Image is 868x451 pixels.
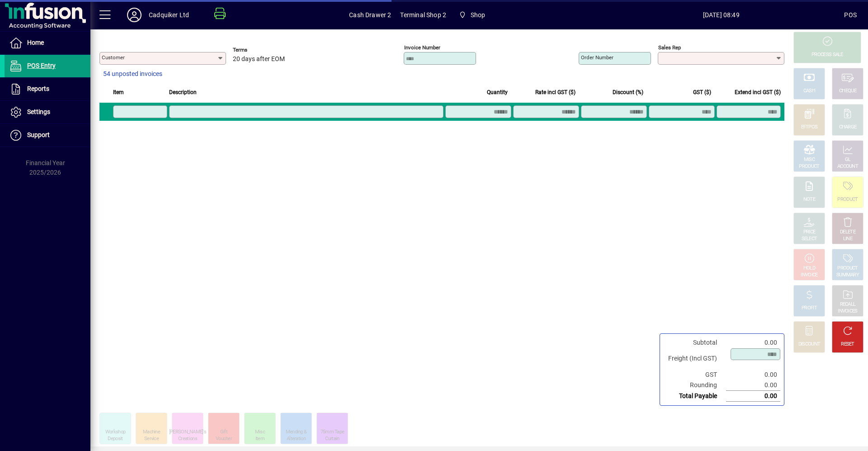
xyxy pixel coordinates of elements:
[801,124,818,131] div: EFTPOS
[102,54,125,61] mat-label: Customer
[803,196,815,203] div: NOTE
[169,87,197,97] span: Description
[220,429,227,436] div: Gift
[325,436,339,442] div: Curtain
[802,305,817,312] div: PROFIT
[27,85,49,92] span: Reports
[216,436,232,442] div: Voucher
[487,87,508,97] span: Quantity
[233,56,285,63] span: 20 days after EOM
[27,62,56,69] span: POS Entry
[811,52,843,58] div: PROCESS SALE
[5,101,90,123] a: Settings
[664,391,726,402] td: Total Payable
[843,236,852,242] div: LINE
[803,88,815,95] div: CASH
[581,54,613,61] mat-label: Order number
[799,163,819,170] div: PRODUCT
[844,8,857,22] div: POS
[178,436,197,442] div: Creations
[5,78,90,100] a: Reports
[840,229,855,236] div: DELETE
[726,370,780,380] td: 0.00
[840,301,856,308] div: RECALL
[169,429,207,436] div: [PERSON_NAME]'s
[798,341,820,348] div: DISCOUNT
[27,131,50,138] span: Support
[803,229,816,236] div: PRICE
[664,380,726,391] td: Rounding
[845,157,851,163] div: GL
[321,429,344,436] div: 75mm Tape
[5,124,90,147] a: Support
[598,8,844,22] span: [DATE] 08:49
[400,8,446,22] span: Terminal Shop 2
[255,429,265,436] div: Misc
[233,47,287,53] span: Terms
[120,7,149,23] button: Profile
[535,87,576,97] span: Rate incl GST ($)
[726,380,780,391] td: 0.00
[287,436,306,442] div: Alteration
[108,436,123,442] div: Deposit
[839,124,857,131] div: CHARGE
[693,87,711,97] span: GST ($)
[5,32,90,54] a: Home
[103,69,162,79] span: 54 unposted invoices
[802,236,817,242] div: SELECT
[113,87,124,97] span: Item
[143,429,160,436] div: Machine
[837,196,858,203] div: PRODUCT
[735,87,781,97] span: Extend incl GST ($)
[613,87,643,97] span: Discount (%)
[839,88,856,95] div: CHEQUE
[837,265,858,272] div: PRODUCT
[837,163,858,170] div: ACCOUNT
[255,436,264,442] div: Item
[149,8,189,22] div: Cadquiker Ltd
[841,341,854,348] div: RESET
[801,272,817,279] div: INVOICE
[286,429,307,436] div: Mending &
[144,436,159,442] div: Service
[105,429,125,436] div: Workshop
[664,370,726,380] td: GST
[349,8,391,22] span: Cash Drawer 2
[99,66,166,82] button: 54 unposted invoices
[804,157,815,163] div: MISC
[726,337,780,348] td: 0.00
[27,108,50,115] span: Settings
[27,39,44,46] span: Home
[836,272,859,279] div: SUMMARY
[664,337,726,348] td: Subtotal
[664,348,726,370] td: Freight (Incl GST)
[726,391,780,402] td: 0.00
[471,8,486,22] span: Shop
[658,44,681,51] mat-label: Sales rep
[455,7,489,23] span: Shop
[838,308,857,315] div: INVOICES
[803,265,815,272] div: HOLD
[404,44,440,51] mat-label: Invoice number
